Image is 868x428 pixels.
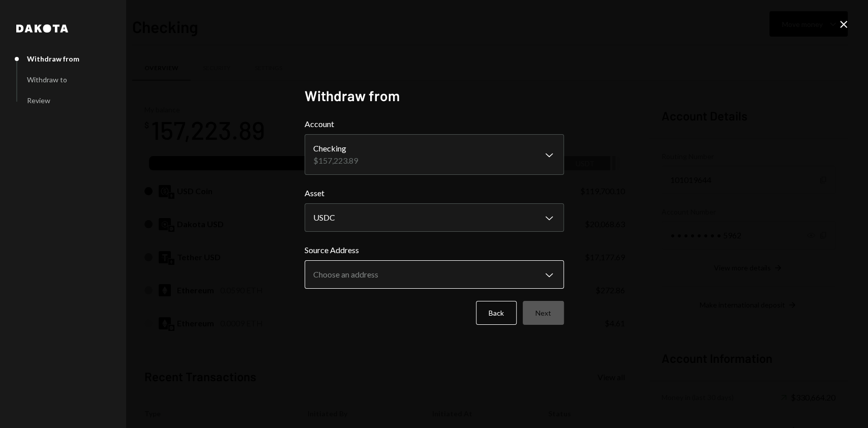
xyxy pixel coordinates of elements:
[305,118,564,130] label: Account
[305,203,564,232] button: Asset
[305,187,564,199] label: Asset
[305,260,564,289] button: Source Address
[27,54,79,63] div: Withdraw from
[27,96,50,105] div: Review
[305,244,564,256] label: Source Address
[476,301,517,325] button: Back
[27,75,67,84] div: Withdraw to
[305,86,564,106] h2: Withdraw from
[305,134,564,175] button: Account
